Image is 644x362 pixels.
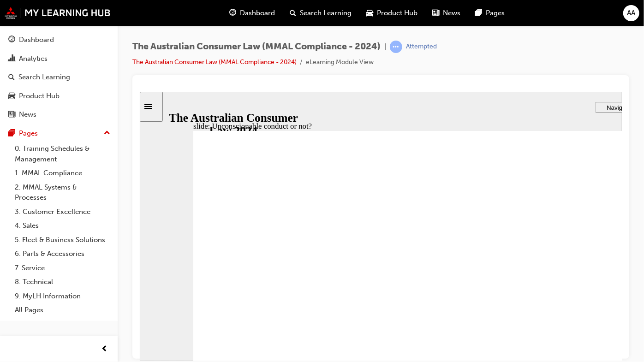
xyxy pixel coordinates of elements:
img: mmal [5,7,111,19]
span: pages-icon [475,7,482,19]
button: DashboardAnalyticsSearch LearningProduct HubNews [4,30,114,125]
button: Pages [4,125,114,142]
div: Analytics [19,53,48,64]
a: Product Hub [4,88,114,105]
span: News [443,8,460,18]
li: eLearning Module View [306,57,374,68]
a: 9. MyLH Information [11,289,114,303]
a: 7. Service [11,261,114,275]
a: news-iconNews [425,4,468,23]
span: pages-icon [8,130,15,138]
a: All Pages [11,303,114,317]
span: Product Hub [377,8,417,18]
span: guage-icon [229,7,236,19]
a: 2. MMAL Systems & Processes [11,180,114,205]
span: prev-icon [101,344,108,355]
span: learningRecordVerb_ATTEMPT-icon [390,41,402,53]
a: 5. Fleet & Business Solutions [11,233,114,247]
span: AA [627,8,636,18]
a: pages-iconPages [468,4,512,23]
span: news-icon [432,7,439,19]
a: guage-iconDashboard [222,4,282,23]
span: Dashboard [240,8,275,18]
div: Attempted [406,42,437,51]
span: The Australian Consumer Law (MMAL Compliance - 2024) [132,42,381,52]
div: News [19,109,36,120]
span: car-icon [366,7,373,19]
a: 3. Customer Excellence [11,205,114,219]
span: chart-icon [8,55,15,63]
span: search-icon [8,73,15,82]
a: search-iconSearch Learning [282,4,359,23]
a: 4. Sales [11,219,114,233]
a: Search Learning [4,69,114,86]
a: car-iconProduct Hub [359,4,425,23]
a: 6. Parts & Accessories [11,247,114,261]
button: AA [623,5,639,21]
a: Analytics [4,50,114,67]
span: news-icon [8,111,15,119]
div: Dashboard [19,35,54,45]
a: Dashboard [4,31,114,48]
a: 0. Training Schedules & Management [11,142,114,166]
span: guage-icon [8,36,15,44]
div: Product Hub [19,91,60,101]
div: Search Learning [18,72,70,83]
a: 8. Technical [11,275,114,289]
span: Pages [486,8,505,18]
span: search-icon [290,7,296,19]
span: Search Learning [300,8,352,18]
span: up-icon [104,127,110,139]
a: 1. MMAL Compliance [11,166,114,180]
a: News [4,106,114,123]
span: | [384,42,386,52]
span: car-icon [8,92,15,101]
div: Pages [19,128,38,139]
a: The Australian Consumer Law (MMAL Compliance - 2024) [132,58,297,66]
